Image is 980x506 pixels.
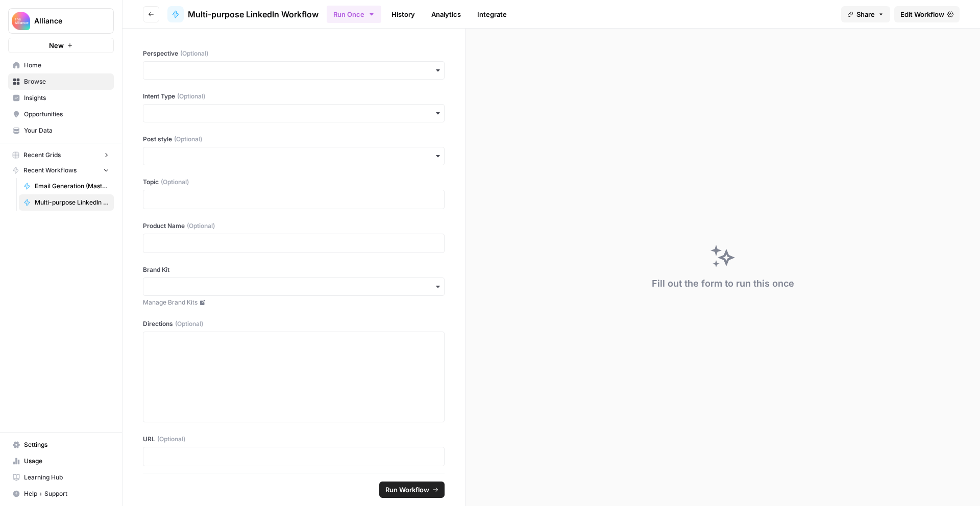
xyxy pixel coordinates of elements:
span: (Optional) [180,49,208,58]
span: Email Generation (Master) [35,182,109,191]
span: Browse [24,77,109,86]
label: Post style [143,135,445,144]
a: Manage Brand Kits [143,298,445,307]
span: (Optional) [174,135,202,144]
span: New [49,40,64,50]
button: Help + Support [8,486,114,502]
a: Edit Workflow [894,6,960,22]
a: Integrate [471,6,513,22]
span: Recent Grids [23,150,61,160]
img: Alliance Logo [12,12,30,30]
button: Recent Grids [8,147,114,163]
button: Recent Workflows [8,163,114,178]
span: Learning Hub [24,473,109,482]
span: Opportunities [24,110,109,119]
a: Multi-purpose LinkedIn Workflow [167,6,318,22]
a: Your Data [8,122,114,139]
label: Brand Kit [143,265,445,274]
span: Recent Workflows [23,166,77,175]
a: Browse [8,73,114,90]
label: URL [143,435,445,444]
label: Directions [143,319,445,328]
a: Opportunities [8,106,114,122]
span: Usage [24,457,109,466]
a: History [385,6,421,22]
button: Workspace: Alliance [8,8,114,34]
label: Intent Type [143,92,445,101]
span: Alliance [34,16,96,26]
a: Settings [8,437,114,453]
a: Insights [8,90,114,106]
a: Home [8,57,114,73]
button: Run Workflow [379,482,445,498]
button: New [8,38,114,53]
a: Usage [8,453,114,469]
span: Your Data [24,126,109,135]
span: (Optional) [177,92,205,101]
span: (Optional) [157,435,185,444]
span: Multi-purpose LinkedIn Workflow [35,198,109,207]
span: Settings [24,440,109,449]
label: Product Name [143,221,445,231]
a: Email Generation (Master) [19,178,114,194]
span: (Optional) [161,178,189,187]
label: Perspective [143,49,445,58]
span: Run Workflow [385,485,429,495]
span: (Optional) [187,221,215,231]
span: Edit Workflow [900,9,944,19]
a: Analytics [425,6,467,22]
a: Learning Hub [8,469,114,486]
label: Topic [143,178,445,187]
a: Multi-purpose LinkedIn Workflow [19,194,114,211]
div: Fill out the form to run this once [652,276,794,291]
span: (Optional) [175,319,203,328]
button: Share [841,6,890,22]
span: Help + Support [24,489,109,498]
span: Insights [24,93,109,103]
span: Share [856,9,875,19]
span: Home [24,61,109,70]
button: Run Once [327,6,381,23]
span: Multi-purpose LinkedIn Workflow [188,8,318,20]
